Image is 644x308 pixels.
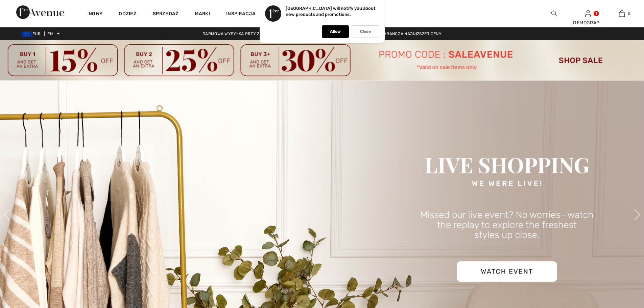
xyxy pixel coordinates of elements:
img: Euro [22,31,32,37]
font: Darmowa wysyłka przy zamówieniach powyżej 130 € [202,31,321,36]
font: Marki [195,11,210,17]
a: Nowy [89,11,102,18]
a: Darmowa wysyłka przy zamówieniach powyżej 130 € [197,31,327,36]
font: Inspiracja [226,11,256,17]
a: Marki [195,11,210,18]
font: Gwarancja najniższej ceny [377,31,442,36]
img: Moja torba [619,9,625,18]
font: [DEMOGRAPHIC_DATA] [571,20,625,26]
p: Close [360,29,371,34]
font: EUR [32,31,41,36]
font: EN [47,31,53,36]
a: Zalogować się [585,10,591,17]
font: 5 [628,11,630,16]
a: Gwarancja najniższej ceny [372,31,447,36]
img: Aleja 1ère [16,5,64,19]
a: 5 [605,9,638,18]
img: Moje informacje [585,9,591,18]
iframe: Otwieranie spektrum dostępnych dodatkowych informacji [595,288,637,305]
a: Odzież [119,11,137,18]
img: wyszukaj na stronie internetowej [551,9,557,18]
p: [GEOGRAPHIC_DATA] will notify you about new products and promotions. [286,6,376,17]
p: Allow [330,29,341,34]
font: Sprzedaż [153,11,178,17]
font: Nowy [89,11,102,17]
a: Sprzedaż [153,11,178,18]
font: Odzież [119,11,137,17]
